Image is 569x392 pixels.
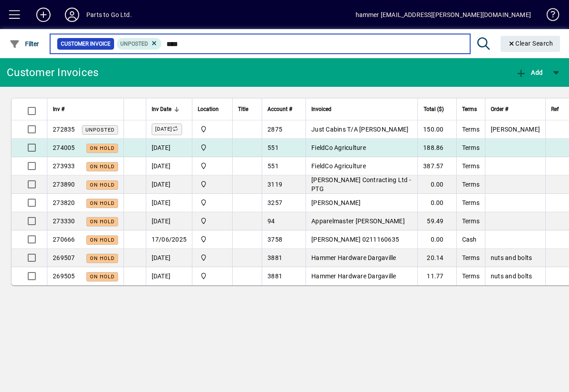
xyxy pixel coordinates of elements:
span: On hold [90,145,115,151]
div: Ref [551,104,567,114]
span: 551 [268,144,279,151]
span: Unposted [85,127,115,133]
span: Just Cabins T/A [PERSON_NAME] [311,126,408,133]
button: Profile [58,7,86,23]
span: Customer Invoice [61,39,110,48]
span: Ref [551,104,559,114]
span: On hold [90,274,115,280]
span: Terms [462,104,477,114]
span: DAE - Bulk Store [198,198,227,208]
td: [DATE] [146,157,192,175]
div: Total ($) [423,104,452,114]
span: Terms [462,199,480,206]
span: 94 [268,217,275,225]
div: Parts to Go Ltd. [86,8,132,22]
span: Title [238,104,248,114]
span: Inv Date [152,104,171,114]
div: hammer [EMAIL_ADDRESS][PERSON_NAME][DOMAIN_NAME] [356,8,531,22]
span: Terms [462,254,480,261]
span: 273330 [53,217,75,225]
span: Terms [462,273,480,280]
td: [DATE] [146,175,192,194]
span: 272835 [53,126,75,133]
span: DAE - Bulk Store [198,161,227,171]
div: Account # [268,104,300,114]
span: Total ($) [424,104,444,114]
span: Inv # [53,104,64,114]
span: 3881 [268,254,282,261]
span: DAE - Bulk Store [198,234,227,244]
div: Invoiced [311,104,412,114]
span: [PERSON_NAME] 0211160635 [311,236,399,243]
div: Title [238,104,256,114]
span: On hold [90,256,115,261]
button: Filter [7,36,42,52]
span: Terms [462,126,480,133]
span: On hold [90,182,115,188]
span: On hold [90,219,115,225]
label: [DATE] [152,124,182,135]
span: DAE - Bulk Store [198,179,227,189]
span: 3758 [268,236,282,243]
span: Add [516,69,543,76]
td: 20.14 [417,249,456,267]
span: On hold [90,164,115,170]
td: 0.00 [417,175,456,194]
span: 3257 [268,199,282,206]
span: [PERSON_NAME] [491,126,540,133]
a: Knowledge Base [540,2,558,31]
span: DAE - Bulk Store [198,271,227,281]
td: [DATE] [146,194,192,212]
span: 273820 [53,199,75,206]
td: 0.00 [417,194,456,212]
span: [PERSON_NAME] Contracting Ltd - PTG [311,176,411,192]
span: FieldCo Agriculture [311,144,366,151]
span: Cash [462,236,477,243]
span: Hammer Hardware Dargaville [311,254,396,261]
span: nuts and bolts [491,273,532,280]
span: Terms [462,144,480,151]
mat-chip: Customer Invoice Status: Unposted [117,38,162,50]
td: [DATE] [146,212,192,230]
span: 551 [268,162,279,170]
span: 2875 [268,126,282,133]
span: nuts and bolts [491,254,532,261]
td: 11.77 [417,267,456,285]
div: Inv # [53,104,118,114]
span: DAE - Bulk Store [198,253,227,263]
td: 387.57 [417,157,456,175]
td: [DATE] [146,267,192,285]
button: Clear [501,36,561,52]
span: [PERSON_NAME] [311,199,361,206]
span: DAE - Bulk Store [198,124,227,134]
span: On hold [90,237,115,243]
span: 273890 [53,181,75,188]
span: 270666 [53,236,75,243]
span: FieldCo Agriculture [311,162,366,170]
span: 3881 [268,273,282,280]
td: [DATE] [146,249,192,267]
td: 59.49 [417,212,456,230]
span: 273933 [53,162,75,170]
button: Add [514,64,545,81]
span: Apparelmaster [PERSON_NAME] [311,217,405,225]
td: [DATE] [146,139,192,157]
td: 150.00 [417,120,456,139]
span: Order # [491,104,508,114]
span: 269507 [53,254,75,261]
div: Order # [491,104,540,114]
span: Unposted [120,41,148,47]
div: Location [198,104,227,114]
span: On hold [90,200,115,206]
span: Terms [462,162,480,170]
span: Terms [462,181,480,188]
span: DAE - Bulk Store [198,216,227,226]
div: Inv Date [152,104,187,114]
span: Clear Search [508,40,553,47]
span: 3119 [268,181,282,188]
span: DAE - Bulk Store [198,143,227,153]
span: Location [198,104,219,114]
span: Account # [268,104,292,114]
span: Invoiced [311,104,331,114]
td: 0.00 [417,230,456,249]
